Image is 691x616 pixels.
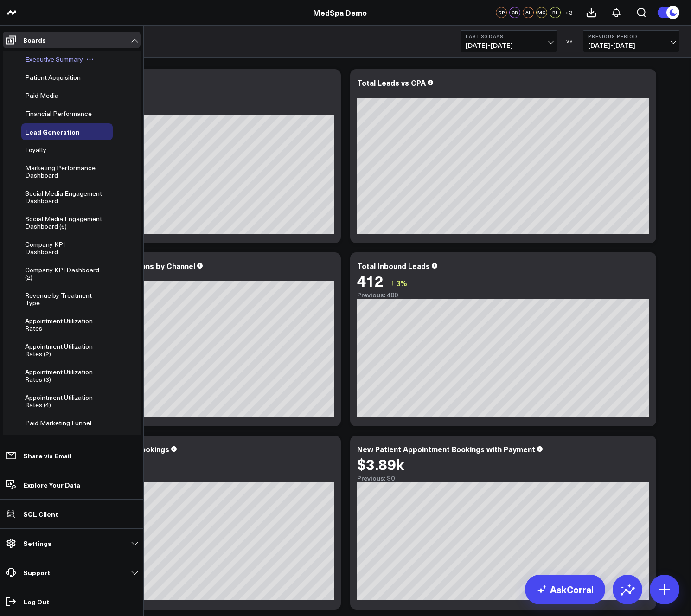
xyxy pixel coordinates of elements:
button: Previous Period[DATE]-[DATE] [583,30,679,52]
b: Last 30 Days [466,33,552,39]
a: Appointment Utilization Rates (2) [25,343,102,358]
a: Appointment Utilization Rates (4) [25,394,102,409]
div: Previous: 0 [42,475,334,482]
span: Marketing Performance Dashboard [25,163,96,180]
div: RL [550,7,561,18]
a: Appointment Utilization Rates [25,317,101,332]
div: Previous: 788 [42,108,334,115]
span: Appointment Utilization Rates (4) [25,393,93,409]
a: MedSpa Demo [313,7,367,18]
a: Log Out [3,593,141,610]
div: Total Leads vs CPA [357,77,426,88]
p: Explore Your Data [23,481,80,488]
a: Revenue by Treatment Type [25,292,100,307]
a: Paid Media [25,92,58,99]
a: Marketing Performance Dashboard [25,164,102,179]
p: Boards [23,36,46,44]
span: Patient Acquisition [25,73,81,82]
span: 3% [396,278,407,288]
a: AskCorral [525,575,605,604]
span: Paid Media [25,91,58,100]
span: Loyalty [25,145,46,154]
p: SQL Client [23,510,58,518]
button: Last 30 Days[DATE]-[DATE] [461,30,557,52]
span: Appointment Utilization Rates (2) [25,342,93,358]
p: Share via Email [23,452,71,459]
a: Company KPI Dashboard [25,241,99,256]
span: Executive Summary [25,55,83,64]
span: [DATE] - [DATE] [588,42,674,49]
span: + 3 [565,9,573,16]
b: Previous Period [588,33,674,39]
p: Support [23,569,50,576]
div: MG [536,7,547,18]
div: VS [562,38,578,44]
a: Paid Marketing Funnel [25,419,91,427]
div: CB [509,7,520,18]
span: ↑ [390,277,394,289]
div: AL [523,7,534,18]
span: Revenue by Treatment Type [25,291,92,307]
span: Financial Performance [25,109,92,118]
a: Social Media Engagement Dashboard [25,190,103,205]
a: Patient Acquisition [25,74,81,81]
span: Company KPI Dashboard [25,240,65,256]
span: Company KPI Dashboard (2) [25,265,99,282]
div: Total Inbound Leads [357,261,430,271]
div: GP [496,7,507,18]
span: Paid Marketing Funnel [25,418,91,427]
span: Lead Generation [25,127,80,136]
a: Loyalty [25,146,46,154]
span: [DATE] - [DATE] [466,42,552,49]
a: SQL Client [3,506,141,522]
button: +3 [563,7,574,18]
a: Company KPI Dashboard (2) [25,266,100,281]
div: 412 [357,272,384,289]
a: Lead Generation [25,128,80,135]
a: Financial Performance [25,110,92,117]
span: Social Media Engagement Dashboard (6) [25,214,102,231]
span: Social Media Engagement Dashboard [25,189,102,205]
span: Appointment Utilization Rates (3) [25,367,93,384]
a: Social Media Engagement Dashboard (6) [25,215,103,230]
div: $3.89k [357,456,404,472]
div: Previous: $0 [357,475,649,482]
a: Appointment Utilization Rates (3) [25,368,102,383]
p: Log Out [23,598,49,605]
p: Settings [23,539,51,547]
div: New Patient Appointment Bookings with Payment [357,444,535,454]
span: Appointment Utilization Rates [25,316,93,333]
div: Previous: 400 [357,291,649,299]
a: Executive Summary [25,56,83,63]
